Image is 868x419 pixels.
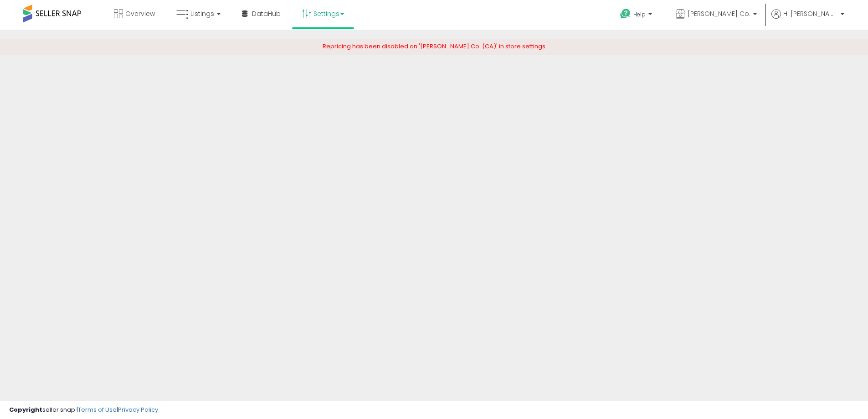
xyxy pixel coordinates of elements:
[783,9,838,18] span: Hi [PERSON_NAME]
[620,8,631,20] i: Get Help
[613,1,661,30] a: Help
[9,405,42,414] strong: Copyright
[9,406,158,414] div: seller snap | |
[125,9,155,18] span: Overview
[118,405,158,414] a: Privacy Policy
[190,9,214,18] span: Listings
[252,9,281,18] span: DataHub
[688,9,750,18] span: [PERSON_NAME] Co.
[78,405,117,414] a: Terms of Use
[323,42,545,51] span: Repricing has been disabled on '[PERSON_NAME] Co. (CA)' in store settings
[633,10,646,18] span: Help
[771,9,844,30] a: Hi [PERSON_NAME]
